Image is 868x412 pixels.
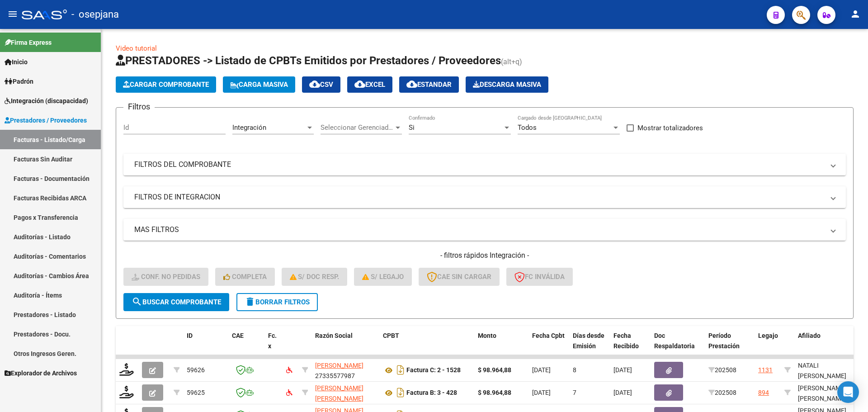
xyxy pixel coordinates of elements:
datatable-header-cell: Días desde Emisión [569,326,610,366]
span: Período Prestación [708,332,740,350]
button: Descarga Masiva [466,76,548,93]
button: Borrar Filtros [236,293,318,311]
span: Descarga Masiva [473,81,541,89]
span: Si [409,123,415,132]
span: CPBT [383,332,399,339]
span: S/ Doc Resp. [290,273,340,281]
span: Completa [223,273,267,281]
strong: Factura C: 2 - 1528 [406,367,461,374]
span: Inicio [5,57,28,67]
div: 27335577987 [315,360,376,379]
datatable-header-cell: Fecha Cpbt [528,326,569,366]
i: Descargar documento [395,385,406,400]
span: Estandar [406,81,452,89]
datatable-header-cell: Fecha Recibido [610,326,651,366]
span: Doc Respaldatoria [654,332,695,350]
div: Open Intercom Messenger [837,381,859,403]
button: S/ legajo [354,268,412,286]
span: S/ legajo [362,273,404,281]
button: Cargar Comprobante [116,76,216,93]
strong: Factura B: 3 - 428 [406,389,457,397]
a: Video tutorial [116,44,157,52]
mat-icon: person [850,9,861,19]
span: [PERSON_NAME] [PERSON_NAME] [315,384,363,402]
span: Conf. no pedidas [132,273,200,281]
mat-icon: menu [7,9,18,19]
span: 7 [573,389,576,396]
datatable-header-cell: Monto [474,326,528,366]
datatable-header-cell: Afiliado [794,326,867,366]
span: 59626 [187,366,205,374]
datatable-header-cell: Período Prestación [705,326,755,366]
button: Conf. no pedidas [123,268,208,286]
button: Carga Masiva [223,76,295,93]
span: Borrar Filtros [245,298,310,306]
span: Explorador de Archivos [5,368,77,378]
span: Afiliado [798,332,821,339]
span: Padrón [5,76,33,86]
span: Buscar Comprobante [132,298,221,306]
span: [DATE] [613,389,632,396]
div: 1131 [758,365,773,375]
datatable-header-cell: CPBT [379,326,474,366]
mat-expansion-panel-header: FILTROS DE INTEGRACION [123,186,846,208]
button: Completa [215,268,275,286]
span: PRESTADORES -> Listado de CPBTs Emitidos por Prestadores / Proveedores [116,54,501,67]
span: EXCEL [354,81,385,89]
button: Buscar Comprobante [123,293,229,311]
button: Estandar [399,76,459,93]
mat-expansion-panel-header: FILTROS DEL COMPROBANTE [123,154,846,175]
span: 59625 [187,389,205,396]
span: Fc. x [268,332,277,350]
span: Monto [478,332,496,339]
span: Fecha Recibido [613,332,639,350]
div: 894 [758,388,769,398]
datatable-header-cell: Razón Social [311,326,379,366]
datatable-header-cell: Doc Respaldatoria [651,326,705,366]
span: Todos [518,123,537,132]
span: Integración [232,123,266,132]
span: ID [187,332,193,339]
span: Mostrar totalizadores [637,123,703,133]
mat-icon: cloud_download [309,79,320,90]
span: [DATE] [532,366,551,374]
span: (alt+q) [501,57,522,66]
span: Razón Social [315,332,353,339]
datatable-header-cell: ID [183,326,228,366]
span: [DATE] [532,389,551,396]
strong: $ 98.964,88 [478,389,511,396]
span: Fecha Cpbt [532,332,565,339]
span: [PERSON_NAME] [315,362,363,369]
mat-icon: cloud_download [406,79,417,90]
datatable-header-cell: CAE [228,326,264,366]
app-download-masive: Descarga masiva de comprobantes (adjuntos) [466,76,548,93]
span: Legajo [758,332,778,339]
i: Descargar documento [395,363,406,377]
span: 202508 [708,366,736,374]
h4: - filtros rápidos Integración - [123,251,846,260]
mat-panel-title: MAS FILTROS [134,225,824,235]
span: CSV [309,81,333,89]
button: S/ Doc Resp. [282,268,348,286]
span: CAE [232,332,244,339]
button: FC Inválida [506,268,573,286]
datatable-header-cell: Legajo [755,326,781,366]
h3: Filtros [123,100,155,113]
span: Prestadores / Proveedores [5,115,87,125]
button: EXCEL [347,76,392,93]
mat-expansion-panel-header: MAS FILTROS [123,219,846,241]
mat-icon: cloud_download [354,79,365,90]
span: Firma Express [5,38,52,47]
datatable-header-cell: Fc. x [264,326,283,366]
span: Cargar Comprobante [123,81,209,89]
span: FC Inválida [514,273,565,281]
mat-panel-title: FILTROS DEL COMPROBANTE [134,160,824,170]
span: Seleccionar Gerenciador [321,123,394,132]
span: CAE SIN CARGAR [427,273,491,281]
span: [DATE] [613,366,632,374]
div: NATALI [PERSON_NAME] 20521651483 [798,360,863,391]
button: CAE SIN CARGAR [419,268,500,286]
mat-icon: search [132,296,142,307]
span: 202508 [708,389,736,396]
mat-panel-title: FILTROS DE INTEGRACION [134,192,824,202]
